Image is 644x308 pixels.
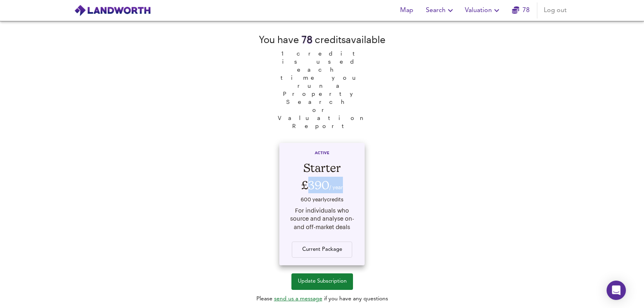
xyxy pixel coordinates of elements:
[465,5,502,16] span: Valuation
[287,176,357,194] div: £390
[291,273,353,290] button: Update Subscription
[287,151,357,159] div: ACTIVE
[287,159,357,176] div: Starter
[256,295,388,303] div: Please if you have any questions
[301,34,312,45] span: 78
[397,5,416,16] span: Map
[274,46,370,130] span: 1 credit is used each time you run a Property Search or Valuation Report
[287,207,357,232] div: For individuals who source and analyse on- and off-market deals
[329,184,343,190] span: / year
[298,277,347,286] span: Update Subscription
[544,5,567,16] span: Log out
[607,281,626,300] div: Open Intercom Messenger
[426,5,455,16] span: Search
[462,2,505,19] button: Valuation
[508,2,534,19] button: 78
[274,296,322,302] a: send us a message
[287,194,357,206] div: 600 yearly credit s
[74,4,151,17] img: logo
[541,2,570,19] button: Log out
[394,2,419,19] button: Map
[512,5,530,16] a: 78
[423,2,458,19] button: Search
[259,33,386,46] div: You have credit s available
